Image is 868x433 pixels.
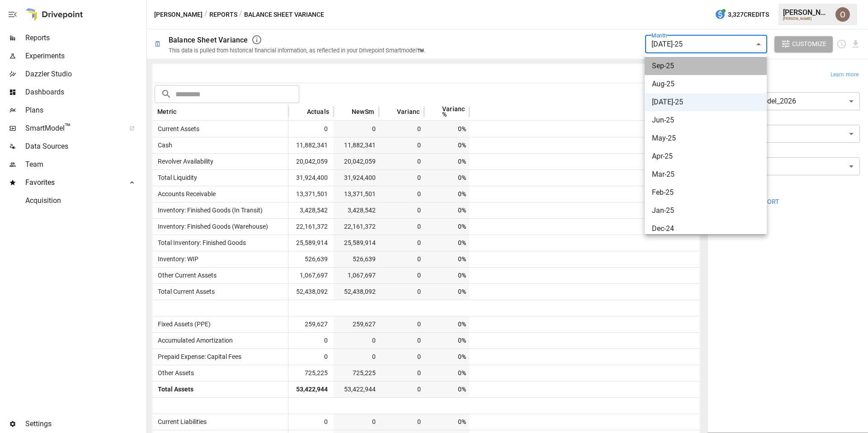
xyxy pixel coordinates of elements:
span: Mar-25 [652,169,759,180]
span: Jun-25 [652,115,759,126]
span: Feb-25 [652,187,759,198]
span: Aug-25 [652,79,759,89]
span: Sep-25 [652,61,759,71]
span: May-25 [652,133,759,144]
span: Jan-25 [652,205,759,216]
span: Apr-25 [652,151,759,162]
span: Dec-24 [652,223,759,234]
span: [DATE]-25 [652,97,759,108]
